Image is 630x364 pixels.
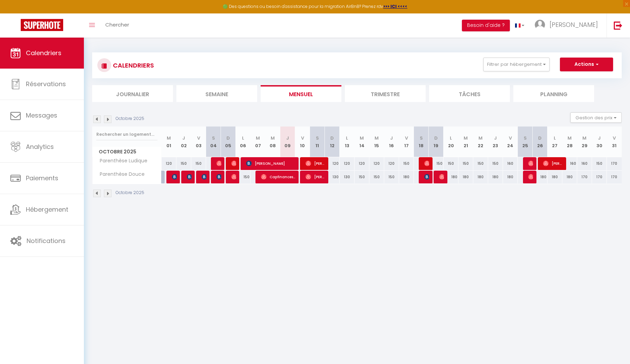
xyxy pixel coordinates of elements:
abbr: M [360,135,364,141]
th: 13 [340,127,355,157]
div: 150 [384,171,399,183]
div: 130 [325,171,340,183]
abbr: V [613,135,616,141]
abbr: S [420,135,423,141]
span: Chercher [105,21,129,28]
div: 150 [429,157,444,170]
span: [PERSON_NAME] [202,170,206,183]
span: Messages [26,111,57,120]
abbr: J [286,135,289,141]
span: Parenthèse Douce [94,171,146,178]
span: [PERSON_NAME] [231,170,236,183]
abbr: M [582,135,587,141]
th: 15 [369,127,384,157]
div: 120 [325,157,340,170]
span: [PERSON_NAME] [550,20,598,29]
abbr: S [524,135,527,141]
div: 160 [577,157,592,170]
input: Rechercher un logement... [96,128,157,141]
span: Hébergement [26,205,68,214]
abbr: J [494,135,497,141]
span: [PERSON_NAME] [246,157,295,170]
button: Besoin d'aide ? [462,20,510,31]
div: 160 [503,157,518,170]
span: [PERSON_NAME] [216,157,221,170]
th: 10 [295,127,310,157]
a: >>> ICI <<<< [383,3,407,9]
p: Octobre 2025 [116,115,144,122]
div: 130 [340,171,355,183]
th: 23 [488,127,503,157]
th: 08 [265,127,280,157]
div: 180 [562,171,577,183]
span: Octobre 2025 [93,147,161,157]
div: 120 [355,157,369,170]
abbr: V [509,135,512,141]
abbr: D [330,135,334,141]
span: [PERSON_NAME] [231,157,236,170]
div: 150 [473,157,488,170]
abbr: S [212,135,215,141]
th: 30 [592,127,607,157]
img: Super Booking [21,19,63,31]
th: 09 [280,127,295,157]
abbr: M [271,135,275,141]
abbr: V [301,135,304,141]
th: 02 [176,127,191,157]
abbr: V [405,135,408,141]
img: logout [614,21,622,30]
span: ⁨Capfinances 59⁩ Briet [261,170,295,183]
th: 22 [473,127,488,157]
div: 150 [592,157,607,170]
abbr: L [450,135,452,141]
th: 31 [607,127,622,157]
li: Planning [513,85,594,102]
th: 18 [414,127,429,157]
th: 21 [458,127,473,157]
th: 07 [251,127,265,157]
span: Sanne Goedhals [424,157,429,170]
span: [PERSON_NAME] [528,170,533,183]
div: 150 [355,171,369,183]
abbr: M [464,135,468,141]
th: 24 [503,127,518,157]
div: 180 [533,171,547,183]
th: 14 [355,127,369,157]
div: 120 [384,157,399,170]
span: Notifications [27,236,66,245]
span: Paiements [26,174,58,182]
div: 180 [399,171,414,183]
div: 150 [444,157,458,170]
div: 170 [577,171,592,183]
th: 20 [444,127,458,157]
th: 29 [577,127,592,157]
h3: CALENDRIERS [111,58,154,73]
th: 28 [562,127,577,157]
th: 12 [325,127,340,157]
div: 150 [399,157,414,170]
div: 180 [503,171,518,183]
div: 150 [458,157,473,170]
a: ... [PERSON_NAME] [530,13,607,38]
span: Parenthèse Ludique [94,157,149,165]
div: 150 [236,171,251,183]
div: 150 [488,157,503,170]
abbr: M [167,135,171,141]
div: 180 [473,171,488,183]
div: 150 [191,157,206,170]
th: 27 [547,127,562,157]
abbr: J [390,135,393,141]
div: 150 [369,171,384,183]
div: 180 [444,171,458,183]
div: 120 [369,157,384,170]
span: Réservations [26,80,66,88]
span: [PERSON_NAME] [172,170,177,183]
span: [PERSON_NAME] [306,157,325,170]
abbr: D [538,135,542,141]
button: Filtrer par hébergement [483,58,550,71]
button: Gestion des prix [570,112,622,123]
abbr: L [346,135,348,141]
abbr: S [316,135,319,141]
div: 150 [176,157,191,170]
th: 01 [162,127,176,157]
